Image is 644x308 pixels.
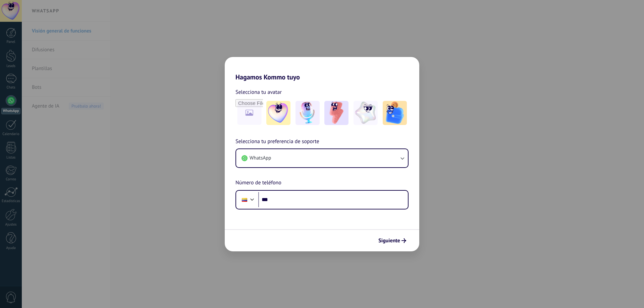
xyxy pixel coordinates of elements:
span: Siguiente [378,238,400,243]
img: -5.jpeg [383,101,407,125]
button: Siguiente [375,235,409,246]
img: -1.jpeg [266,101,290,125]
img: -2.jpeg [296,101,320,125]
span: Número de teléfono [235,179,281,187]
span: Selecciona tu avatar [235,88,282,97]
button: WhatsApp [236,149,408,167]
span: WhatsApp [250,155,271,162]
span: Selecciona tu preferencia de soporte [235,137,319,146]
img: -3.jpeg [324,101,348,125]
h2: Hagamos Kommo tuyo [225,57,419,81]
img: -4.jpeg [354,101,378,125]
div: Colombia: + 57 [238,193,251,207]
